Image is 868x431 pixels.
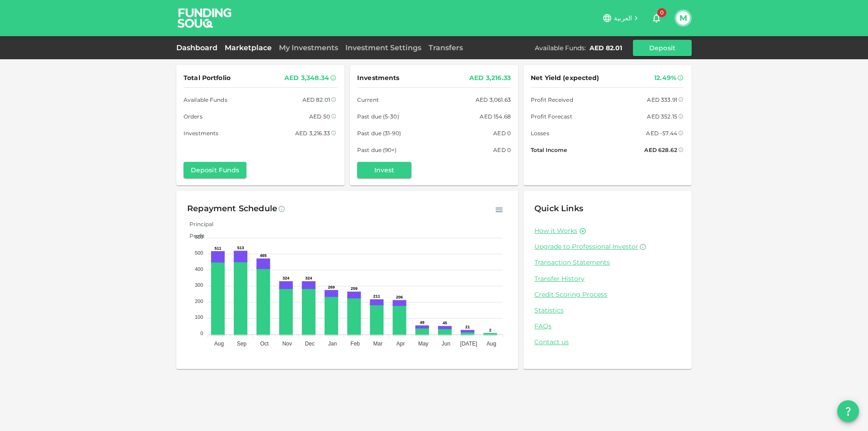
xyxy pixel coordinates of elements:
[676,11,690,25] button: M
[396,341,405,347] tspan: Apr
[184,128,218,138] span: Investments
[425,43,467,52] a: Transfers
[282,341,292,347] tspan: Nov
[657,8,666,17] span: 0
[493,128,511,138] div: AED 0
[647,9,665,27] button: 0
[837,400,859,422] button: question
[647,112,677,121] div: AED 352.15
[357,145,397,155] span: Past due (90+)
[357,95,379,104] span: Current
[534,322,681,331] a: FAQs
[418,341,429,347] tspan: May
[534,258,681,267] a: Transaction Statements
[183,221,213,227] span: Principal
[614,14,632,22] span: العربية
[534,306,681,315] a: Statistics
[535,43,586,52] div: Available Funds :
[350,341,360,347] tspan: Feb
[195,234,203,240] tspan: 600
[469,72,511,84] div: AED 3,216.33
[309,112,330,121] div: AED 50
[647,95,677,104] div: AED 333.91
[531,95,573,104] span: Profit Received
[187,202,277,216] div: Repayment Schedule
[531,72,599,84] span: Net Yield (expected)
[184,72,231,84] span: Total Portfolio
[260,341,269,347] tspan: Oct
[531,128,549,138] span: Losses
[534,242,638,251] span: Upgrade to Professional Investor
[195,282,203,288] tspan: 300
[295,128,330,138] div: AED 3,216.33
[284,72,329,84] div: AED 3,348.34
[493,145,511,155] div: AED 0
[476,95,511,104] div: AED 3,061.63
[486,341,496,347] tspan: Aug
[357,112,399,121] span: Past due (5-30)
[534,227,577,235] a: How it Works
[633,40,692,56] button: Deposit
[442,341,450,347] tspan: Jun
[183,232,205,239] span: Profit
[460,341,477,347] tspan: [DATE]
[275,43,342,52] a: My Investments
[534,204,583,213] span: Quick Links
[646,128,677,138] div: AED -57.44
[357,128,401,138] span: Past due (31-90)
[176,43,221,52] a: Dashboard
[644,145,677,155] div: AED 628.62
[305,341,315,347] tspan: Dec
[590,43,622,52] div: AED 82.01
[237,341,247,347] tspan: Sep
[195,266,203,272] tspan: 400
[195,250,203,256] tspan: 500
[534,275,681,283] a: Transfer History
[357,72,399,84] span: Investments
[357,162,411,178] button: Invest
[200,331,203,336] tspan: 0
[373,341,383,347] tspan: Mar
[531,145,567,155] span: Total Income
[184,162,246,178] button: Deposit Funds
[214,341,224,347] tspan: Aug
[195,298,203,304] tspan: 200
[342,43,425,52] a: Investment Settings
[531,112,572,121] span: Profit Forecast
[534,290,681,299] a: Credit Scoring Process
[328,341,337,347] tspan: Jan
[184,112,203,121] span: Orders
[480,112,511,121] div: AED 154.68
[654,72,676,84] div: 12.49%
[195,314,203,320] tspan: 100
[221,43,275,52] a: Marketplace
[302,95,330,104] div: AED 82.01
[184,95,227,104] span: Available Funds
[534,338,681,346] a: Contact us
[534,242,681,251] a: Upgrade to Professional Investor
